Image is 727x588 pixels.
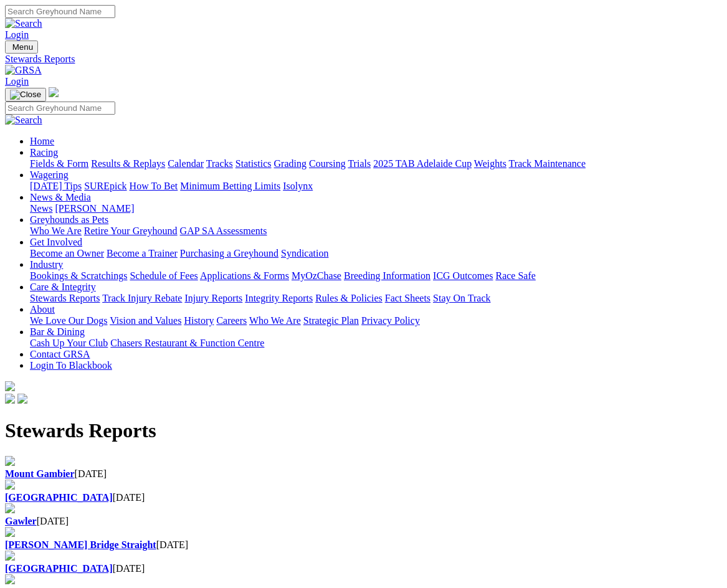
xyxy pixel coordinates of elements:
a: [PERSON_NAME] [55,203,134,214]
img: file-red.svg [5,503,15,513]
a: Who We Are [30,225,82,236]
a: Integrity Reports [245,293,313,303]
a: Become an Owner [30,248,104,258]
a: Get Involved [30,237,82,247]
div: Greyhounds as Pets [30,225,722,237]
a: Racing [30,147,58,158]
a: News & Media [30,192,91,202]
div: [DATE] [5,468,722,480]
img: file-red.svg [5,551,15,561]
div: Wagering [30,181,722,192]
div: [DATE] [5,516,722,527]
a: Industry [30,259,63,270]
div: Racing [30,158,722,169]
a: Careers [216,315,247,326]
a: Coursing [309,158,346,169]
a: Breeding Information [344,270,430,281]
div: [DATE] [5,539,722,551]
a: Injury Reports [184,293,242,303]
a: Applications & Forms [200,270,289,281]
a: Race Safe [495,270,535,281]
a: [GEOGRAPHIC_DATA] [5,492,113,503]
img: Search [5,18,42,29]
span: Menu [12,42,33,52]
img: facebook.svg [5,394,15,404]
a: 2025 TAB Adelaide Cup [373,158,472,169]
a: Gawler [5,516,37,526]
a: Syndication [281,248,328,258]
div: Bar & Dining [30,338,722,349]
a: [DATE] Tips [30,181,82,191]
img: file-red.svg [5,527,15,537]
a: Stewards Reports [30,293,100,303]
a: Vision and Values [110,315,181,326]
a: Weights [474,158,506,169]
a: Login [5,76,29,87]
a: Results & Replays [91,158,165,169]
a: Greyhounds as Pets [30,214,108,225]
a: GAP SA Assessments [180,225,267,236]
a: Isolynx [283,181,313,191]
a: ICG Outcomes [433,270,493,281]
button: Toggle navigation [5,40,38,54]
a: Mount Gambier [5,468,75,479]
h1: Stewards Reports [5,419,722,442]
a: Become a Trainer [107,248,178,258]
img: GRSA [5,65,42,76]
a: Minimum Betting Limits [180,181,280,191]
img: file-red.svg [5,480,15,490]
a: How To Bet [130,181,178,191]
a: Strategic Plan [303,315,359,326]
a: Fields & Form [30,158,88,169]
img: logo-grsa-white.png [49,87,59,97]
a: Tracks [206,158,233,169]
div: News & Media [30,203,722,214]
a: We Love Our Dogs [30,315,107,326]
button: Toggle navigation [5,88,46,102]
a: Home [30,136,54,146]
a: Trials [348,158,371,169]
a: SUREpick [84,181,126,191]
a: Stewards Reports [5,54,722,65]
a: Purchasing a Greyhound [180,248,278,258]
a: Stay On Track [433,293,490,303]
a: Cash Up Your Club [30,338,108,348]
a: Fact Sheets [385,293,430,303]
div: Industry [30,270,722,282]
img: Search [5,115,42,126]
a: Grading [274,158,306,169]
img: Close [10,90,41,100]
a: Who We Are [249,315,301,326]
a: Care & Integrity [30,282,96,292]
a: News [30,203,52,214]
a: Privacy Policy [361,315,420,326]
a: Bookings & Scratchings [30,270,127,281]
div: [DATE] [5,492,722,503]
img: twitter.svg [17,394,27,404]
a: Login [5,29,29,40]
div: [DATE] [5,563,722,574]
input: Search [5,5,115,18]
input: Search [5,102,115,115]
a: [PERSON_NAME] Bridge Straight [5,539,156,550]
a: Contact GRSA [30,349,90,359]
a: Calendar [168,158,204,169]
a: Wagering [30,169,69,180]
a: About [30,304,55,315]
a: [GEOGRAPHIC_DATA] [5,563,113,574]
a: Chasers Restaurant & Function Centre [110,338,264,348]
div: Care & Integrity [30,293,722,304]
a: MyOzChase [292,270,341,281]
a: Statistics [235,158,272,169]
a: Track Injury Rebate [102,293,182,303]
img: file-red.svg [5,574,15,584]
a: Schedule of Fees [130,270,197,281]
a: Login To Blackbook [30,360,112,371]
a: History [184,315,214,326]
